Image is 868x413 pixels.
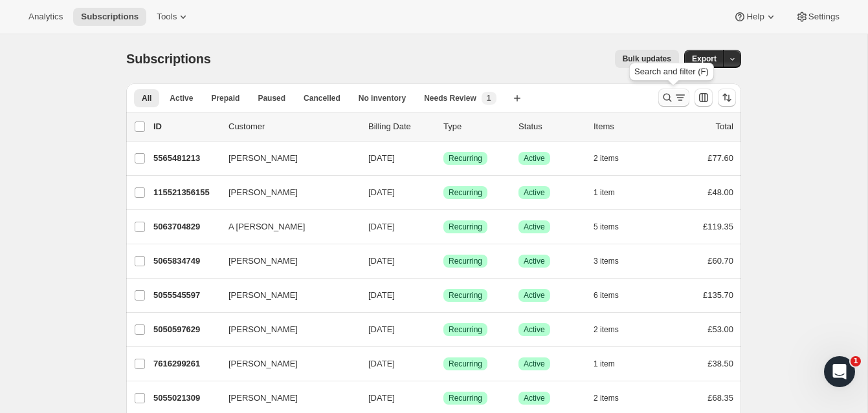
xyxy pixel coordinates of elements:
[746,12,764,22] span: Help
[703,290,733,300] span: £135.70
[524,222,545,232] span: Active
[153,252,733,270] div: 5065834749[PERSON_NAME][DATE]SuccessRecurringSuccessActive3 items£60.70
[449,393,482,403] span: Recurring
[524,153,545,164] span: Active
[851,356,861,366] span: 1
[594,149,633,167] button: 2 items
[695,89,713,107] button: Customize table column order and visibility
[28,12,63,22] span: Analytics
[153,149,733,167] div: 5565481213[PERSON_NAME][DATE]SuccessRecurringSuccessActive2 items£77.60
[594,153,619,164] span: 2 items
[594,359,615,369] span: 1 item
[524,187,545,198] span: Active
[594,184,629,202] button: 1 item
[228,357,298,370] span: [PERSON_NAME]
[524,324,545,335] span: Active
[21,8,71,26] button: Analytics
[716,120,733,133] p: Total
[153,186,218,199] p: 115521356155
[449,324,482,335] span: Recurring
[368,187,395,197] span: [DATE]
[449,359,482,369] span: Recurring
[443,120,508,133] div: Type
[368,290,395,300] span: [DATE]
[221,148,350,169] button: [PERSON_NAME]
[824,356,855,387] iframe: Intercom live chat
[153,255,218,268] p: 5065834749
[228,120,358,133] p: Customer
[153,152,218,165] p: 5565481213
[228,323,298,336] span: [PERSON_NAME]
[359,93,406,103] span: No inventory
[368,120,433,133] p: Billing Date
[707,256,733,266] span: £60.70
[153,355,733,373] div: 7616299261[PERSON_NAME][DATE]SuccessRecurringSuccessActive1 item£38.50
[623,54,671,64] span: Bulk updates
[153,392,218,405] p: 5055021309
[594,355,629,373] button: 1 item
[524,393,545,403] span: Active
[707,359,733,368] span: £38.50
[258,93,285,103] span: Paused
[221,217,350,237] button: A [PERSON_NAME]
[594,120,658,133] div: Items
[153,184,733,202] div: 115521356155[PERSON_NAME][DATE]SuccessRecurringSuccessActive1 item£48.00
[126,52,211,66] span: Subscriptions
[594,290,619,301] span: 6 items
[594,389,633,407] button: 2 items
[157,12,177,22] span: Tools
[211,93,239,103] span: Prepaid
[449,153,482,164] span: Recurring
[692,54,717,64] span: Export
[368,359,395,368] span: [DATE]
[153,389,733,407] div: 5055021309[PERSON_NAME][DATE]SuccessRecurringSuccessActive2 items£68.35
[221,388,350,408] button: [PERSON_NAME]
[449,222,482,232] span: Recurring
[707,324,733,334] span: £53.00
[594,222,619,232] span: 5 items
[594,321,633,339] button: 2 items
[153,286,733,304] div: 5055545597[PERSON_NAME][DATE]SuccessRecurringSuccessActive6 items£135.70
[487,93,491,103] span: 1
[149,8,197,26] button: Tools
[615,50,679,68] button: Bulk updates
[718,89,736,107] button: Sort the results
[594,393,619,403] span: 2 items
[524,290,545,301] span: Active
[368,256,395,266] span: [DATE]
[228,392,298,405] span: [PERSON_NAME]
[658,89,689,107] button: Search and filter results
[368,393,395,403] span: [DATE]
[221,354,350,374] button: [PERSON_NAME]
[707,187,733,197] span: £48.00
[228,152,298,165] span: [PERSON_NAME]
[81,12,139,22] span: Subscriptions
[524,256,545,266] span: Active
[228,289,298,302] span: [PERSON_NAME]
[524,359,545,369] span: Active
[703,222,733,231] span: £119.35
[507,89,528,107] button: Create new view
[424,93,476,103] span: Needs Review
[153,289,218,302] p: 5055545597
[449,290,482,301] span: Recurring
[594,218,633,236] button: 5 items
[726,8,785,26] button: Help
[594,187,615,198] span: 1 item
[153,357,218,370] p: 7616299261
[142,93,151,103] span: All
[449,187,482,198] span: Recurring
[594,324,619,335] span: 2 items
[449,256,482,266] span: Recurring
[368,153,395,163] span: [DATE]
[684,50,724,68] button: Export
[808,12,840,22] span: Settings
[153,120,218,133] p: ID
[594,286,633,304] button: 6 items
[221,285,350,306] button: [PERSON_NAME]
[304,93,340,103] span: Cancelled
[153,321,733,339] div: 5050597629[PERSON_NAME][DATE]SuccessRecurringSuccessActive2 items£53.00
[170,93,193,103] span: Active
[518,120,583,133] p: Status
[153,220,218,233] p: 5063704829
